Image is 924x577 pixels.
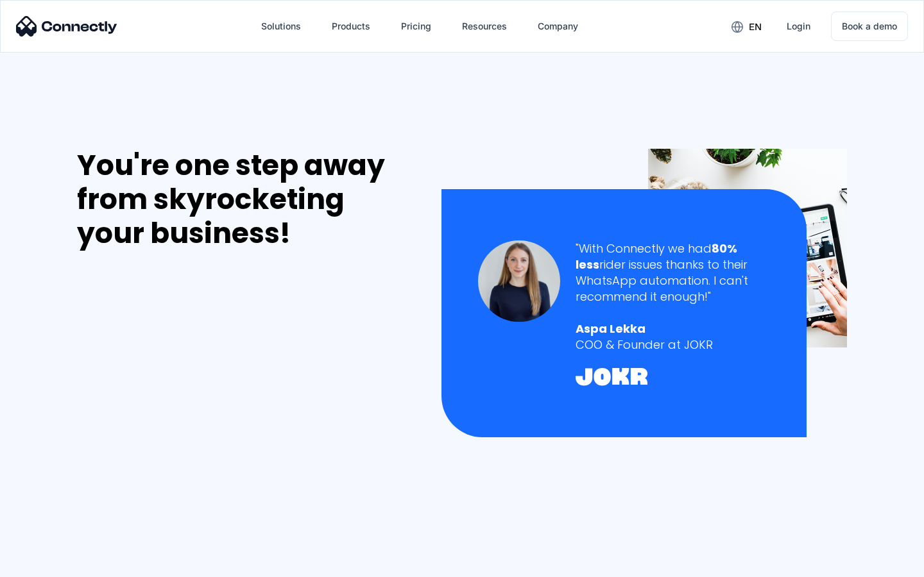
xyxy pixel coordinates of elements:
[261,17,301,35] div: Solutions
[462,17,507,35] div: Resources
[391,11,441,42] a: Pricing
[776,11,821,42] a: Login
[16,16,117,37] img: Connectly Logo
[26,555,77,573] ul: Language list
[538,17,578,35] div: Company
[831,12,908,41] a: Book a demo
[749,18,762,36] div: en
[13,555,77,573] aside: Language selected: English
[787,17,810,35] div: Login
[576,240,770,305] div: "With Connectly we had rider issues thanks to their WhatsApp automation. I can't recommend it eno...
[77,149,415,250] div: You're one step away from skyrocketing your business!
[401,17,431,35] div: Pricing
[576,337,770,353] div: COO & Founder at JOKR
[576,240,737,272] strong: 80% less
[332,17,370,35] div: Products
[77,265,269,560] iframe: Form 0
[576,321,646,337] strong: Aspa Lekka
